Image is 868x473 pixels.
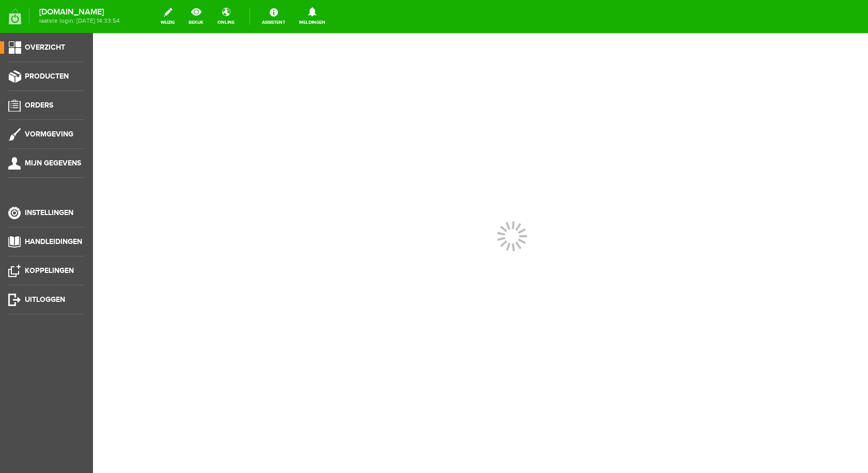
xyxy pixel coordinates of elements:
[25,208,73,217] span: Instellingen
[182,5,210,28] a: bekijk
[256,5,291,28] a: Assistent
[25,72,69,81] span: Producten
[293,5,332,28] a: Meldingen
[154,5,181,28] a: wijzig
[39,9,120,15] strong: [DOMAIN_NAME]
[25,237,82,246] span: Handleidingen
[25,101,53,110] span: Orders
[39,18,120,24] span: laatste login: [DATE] 14:33:54
[25,130,73,139] span: Vormgeving
[25,266,74,275] span: Koppelingen
[25,43,65,52] span: Overzicht
[25,159,81,167] span: Mijn gegevens
[25,295,65,304] span: Uitloggen
[211,5,241,28] a: online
